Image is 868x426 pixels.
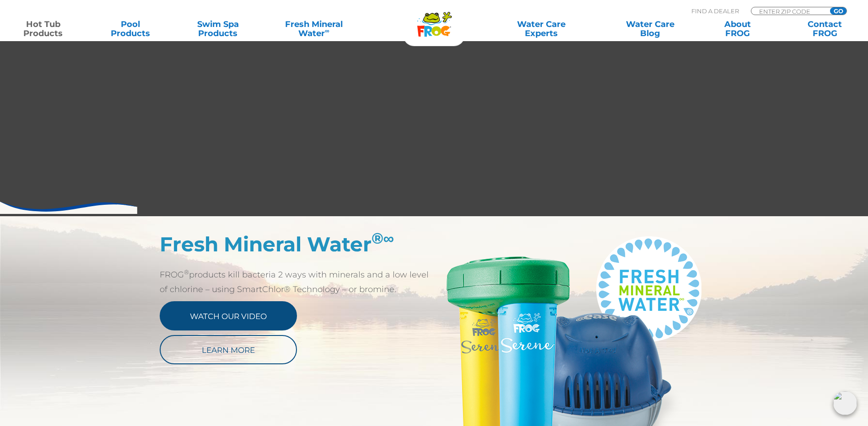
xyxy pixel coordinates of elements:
input: Zip Code Form [758,7,820,15]
sup: ® [372,229,394,247]
input: GO [830,7,846,15]
a: ContactFROG [791,20,859,38]
a: Water CareBlog [616,20,684,38]
sup: ® [184,268,189,276]
img: openIcon [833,391,857,415]
em: ∞ [383,229,394,247]
a: Swim SpaProducts [184,20,252,38]
p: Find A Dealer [691,7,739,15]
a: Water CareExperts [486,20,597,38]
a: Hot TubProducts [9,20,77,38]
sup: ∞ [325,27,329,34]
a: AboutFROG [703,20,771,38]
a: Fresh MineralWater∞ [271,20,356,38]
a: Watch Our Video [160,301,297,330]
h2: Fresh Mineral Water [160,232,434,256]
a: Learn More [160,335,297,364]
a: PoolProducts [97,20,165,38]
p: FROG products kill bacteria 2 ways with minerals and a low level of chlorine – using SmartChlor® ... [160,267,434,297]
